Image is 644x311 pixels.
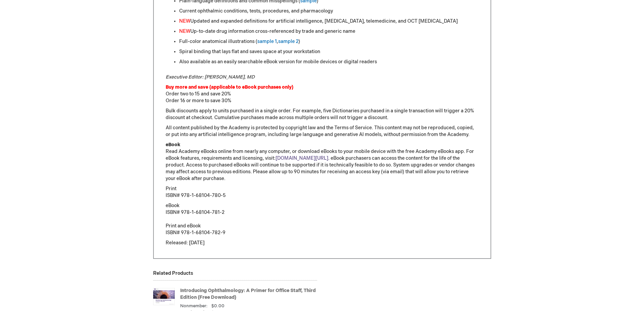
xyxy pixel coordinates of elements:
li: Updated and expanded definitions for artificial intelligence, [MEDICAL_DATA], telemedicine, and O... [179,18,479,25]
span: $0.00 [211,303,224,309]
a: [DOMAIN_NAME][URL] [276,155,328,161]
strong: Nonmember: [180,303,208,309]
li: Current ophthalmic conditions, tests, procedures, and pharmacology [179,8,479,15]
a: Introducing Ophthalmology: A Primer for Office Staff, Third Edition (Free Download) [180,288,316,300]
strong: Related Products [153,270,193,276]
p: Order two to 15 and save 20% Order 16 or more to save 30% [166,84,479,104]
a: sample 2 [278,39,299,44]
strong: eBook [166,142,180,148]
img: Introducing Ophthalmology: A Primer for Office Staff, Third Edition (Free Download) [153,283,175,310]
p: Read Academy eBooks online from nearly any computer, or download eBooks to your mobile device wit... [166,141,479,182]
li: Also available as an easily searchable eBook version for mobile devices or digital readers [179,59,479,65]
font: NEW [179,28,190,34]
font: Buy more and save (applicable to eBook purchases only) [166,84,293,90]
font: NEW [179,18,190,24]
p: Bulk discounts apply to units purchased in a single order. For example, five Dictionaries purchas... [166,108,479,121]
li: Full-color anatomical illustrations ( , ) [179,38,479,45]
p: All content published by the Academy is protected by copyright law and the Terms of Service. This... [166,125,479,138]
p: eBook ISBN# 978-1-68104-781-2 Print and eBook ISBN# 978-1-68104-782-9 [166,202,479,236]
em: Executive Editor: [PERSON_NAME], MD [166,74,255,80]
a: sample 1 [257,39,277,44]
p: Print ISBN# 978-1-68104-780-5 [166,185,479,199]
li: Up-to-date drug information cross-referenced by trade and generic name [179,28,479,35]
li: Spiral binding that lays flat and saves space at your workstation [179,48,479,55]
p: Released: [DATE] [166,240,479,246]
